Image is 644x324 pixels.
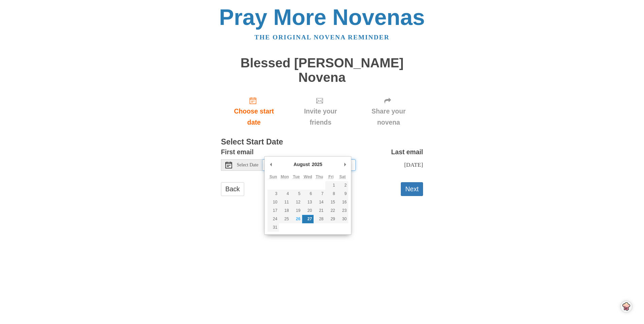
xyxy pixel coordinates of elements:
[294,106,347,128] span: Invite your friends
[325,215,337,223] button: 29
[311,159,323,169] div: 2025
[361,106,416,128] span: Share your novena
[325,206,337,215] button: 22
[316,174,323,179] abbr: Thursday
[279,215,290,223] button: 25
[325,181,337,190] button: 1
[328,174,333,179] abbr: Friday
[267,190,279,198] button: 3
[269,174,277,179] abbr: Sunday
[291,190,302,198] button: 5
[293,174,300,179] abbr: Tuesday
[304,174,312,179] abbr: Wednesday
[337,206,348,215] button: 23
[287,91,354,131] div: Click "Next" to confirm your start date first.
[279,198,290,206] button: 11
[337,190,348,198] button: 9
[221,138,423,147] h3: Select Start Date
[267,223,279,232] button: 31
[263,159,356,171] input: Use the arrow keys to pick a date
[314,215,325,223] button: 28
[291,215,302,223] button: 26
[255,34,390,41] a: The original novena reminder
[237,163,258,167] span: Select Date
[337,181,348,190] button: 2
[219,5,425,30] a: Pray More Novenas
[391,147,423,158] label: Last email
[228,106,280,128] span: Choose start date
[292,159,311,169] div: August
[337,198,348,206] button: 16
[291,198,302,206] button: 12
[337,215,348,223] button: 30
[314,206,325,215] button: 21
[291,206,302,215] button: 19
[267,198,279,206] button: 10
[267,215,279,223] button: 24
[404,161,423,168] span: [DATE]
[314,190,325,198] button: 7
[325,190,337,198] button: 8
[340,174,346,179] abbr: Saturday
[221,91,287,131] a: Choose start date
[302,198,314,206] button: 13
[279,206,290,215] button: 18
[302,190,314,198] button: 6
[221,56,423,85] h1: Blessed [PERSON_NAME] Novena
[314,198,325,206] button: 14
[281,174,289,179] abbr: Monday
[325,198,337,206] button: 15
[221,182,244,196] a: Back
[401,182,423,196] button: Next
[267,206,279,215] button: 17
[302,206,314,215] button: 20
[279,190,290,198] button: 4
[342,159,348,169] button: Next Month
[267,159,274,169] button: Previous Month
[354,91,423,131] div: Click "Next" to confirm your start date first.
[221,147,254,158] label: First email
[302,215,314,223] button: 27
